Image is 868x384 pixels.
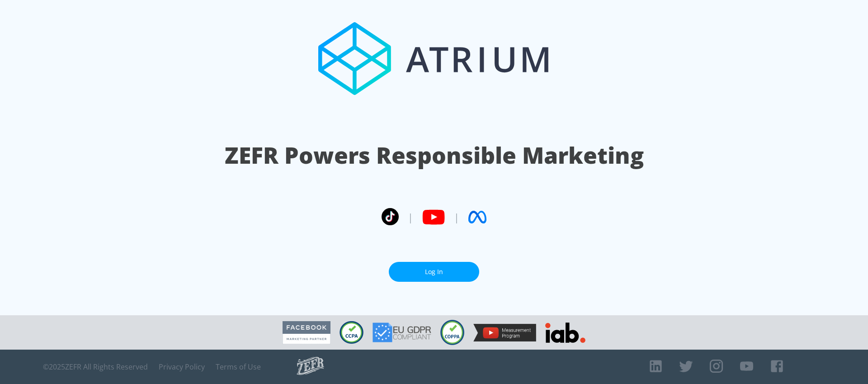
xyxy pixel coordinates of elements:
img: COPPA Compliant [440,320,464,345]
img: Facebook Marketing Partner [283,321,330,344]
h1: ZEFR Powers Responsible Marketing [225,140,644,171]
span: | [454,210,459,224]
img: CCPA Compliant [340,321,363,344]
img: GDPR Compliant [373,322,431,342]
span: © 2025 ZEFR All Rights Reserved [43,362,148,371]
span: | [408,210,413,224]
a: Privacy Policy [159,362,205,371]
a: Terms of Use [216,362,261,371]
img: YouTube Measurement Program [473,324,536,341]
a: Log In [389,262,479,282]
img: IAB [545,322,585,343]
